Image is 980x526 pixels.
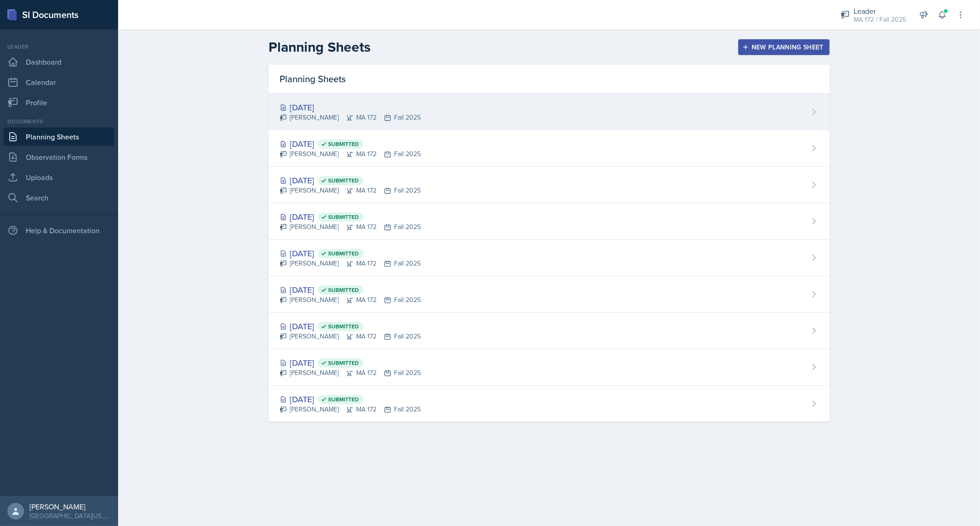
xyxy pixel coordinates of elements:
[4,221,114,240] div: Help & Documentation
[328,213,359,221] span: Submitted
[328,286,359,294] span: Submitted
[280,320,421,333] div: [DATE]
[269,240,830,276] a: [DATE] Submitted [PERSON_NAME]MA 172Fall 2025
[4,117,114,126] div: Documents
[4,73,114,91] a: Calendar
[280,405,421,414] div: [PERSON_NAME] MA 172 Fall 2025
[4,168,114,187] a: Uploads
[328,177,359,184] span: Submitted
[280,138,421,150] div: [DATE]
[269,349,830,386] a: [DATE] Submitted [PERSON_NAME]MA 172Fall 2025
[854,6,906,17] div: Leader
[4,127,114,146] a: Planning Sheets
[269,313,830,349] a: [DATE] Submitted [PERSON_NAME]MA 172Fall 2025
[269,386,830,422] a: [DATE] Submitted [PERSON_NAME]MA 172Fall 2025
[280,332,421,341] div: [PERSON_NAME] MA 172 Fall 2025
[280,101,421,114] div: [DATE]
[328,323,359,330] span: Submitted
[269,167,830,203] a: [DATE] Submitted [PERSON_NAME]MA 172Fall 2025
[269,94,830,130] a: [DATE] [PERSON_NAME]MA 172Fall 2025
[280,284,421,296] div: [DATE]
[30,511,111,520] div: [GEOGRAPHIC_DATA][US_STATE] in [GEOGRAPHIC_DATA]
[280,149,421,159] div: [PERSON_NAME] MA 172 Fall 2025
[269,65,830,94] div: Planning Sheets
[280,211,421,223] div: [DATE]
[280,186,421,195] div: [PERSON_NAME] MA 172 Fall 2025
[4,188,114,207] a: Search
[4,53,114,71] a: Dashboard
[280,357,421,369] div: [DATE]
[328,140,359,148] span: Submitted
[854,15,906,24] div: MA 172 / Fall 2025
[4,93,114,112] a: Profile
[280,222,421,232] div: [PERSON_NAME] MA 172 Fall 2025
[280,247,421,260] div: [DATE]
[280,174,421,187] div: [DATE]
[269,276,830,313] a: [DATE] Submitted [PERSON_NAME]MA 172Fall 2025
[738,39,830,55] button: New Planning Sheet
[269,203,830,240] a: [DATE] Submitted [PERSON_NAME]MA 172Fall 2025
[30,502,111,511] div: [PERSON_NAME]
[280,295,421,305] div: [PERSON_NAME] MA 172 Fall 2025
[280,259,421,268] div: [PERSON_NAME] MA 172 Fall 2025
[328,359,359,367] span: Submitted
[280,393,421,405] div: [DATE]
[269,39,370,55] h2: Planning Sheets
[280,368,421,378] div: [PERSON_NAME] MA 172 Fall 2025
[328,250,359,257] span: Submitted
[328,396,359,403] span: Submitted
[280,113,421,122] div: [PERSON_NAME] MA 172 Fall 2025
[744,43,824,51] div: New Planning Sheet
[4,42,114,51] div: Leader
[4,148,114,166] a: Observation Forms
[269,130,830,167] a: [DATE] Submitted [PERSON_NAME]MA 172Fall 2025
